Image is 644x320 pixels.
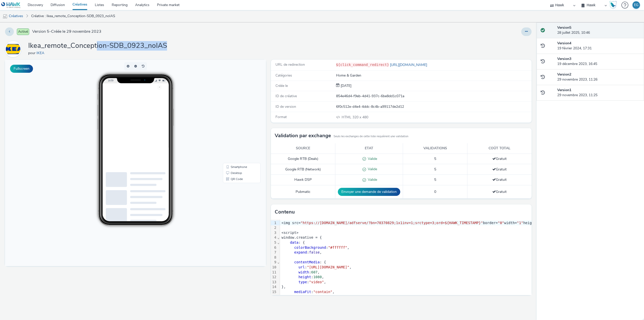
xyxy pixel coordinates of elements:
[28,51,36,55] span: pour
[517,221,523,225] span: "1"
[271,260,277,265] div: 9
[557,25,640,35] div: 28 juillet 2025, 10:46
[313,275,322,279] span: 1080
[557,88,571,92] strong: Version 1
[226,106,242,109] span: Smartphone
[557,72,571,77] strong: Version 2
[366,156,377,161] span: Valide
[280,290,549,295] div: : ,
[467,143,532,154] th: Coût total
[1,2,21,8] img: undefined Logo
[271,250,277,255] div: 7
[275,83,288,88] span: Créée le
[335,143,403,154] th: Etat
[219,116,255,122] li: QR Code
[71,2,78,9] img: close.png
[275,104,296,109] span: ID de version
[294,290,311,294] span: mediaFit
[271,280,277,285] div: 13
[290,240,299,244] span: data
[298,265,305,269] span: url
[307,265,349,269] span: "[URL][DOMAIN_NAME]"
[557,41,571,46] strong: Version 4
[301,221,483,225] span: "https://[DOMAIN_NAME]/adfserve/?bn=70370829;1x1inv=1;srctype=3;ord=${HAWK_TIMESTAMP}"
[32,29,101,34] span: Version 5 - Créée le 29 novembre 2023
[103,19,108,22] span: 14:59
[311,270,317,274] span: 607
[634,1,638,9] div: EG
[609,1,617,9] img: Hawk Academy
[277,235,280,239] span: Fold line
[498,221,504,225] span: "0"
[366,177,377,182] span: Valide
[557,56,640,67] div: 19 décembre 2023, 16:45
[275,132,331,139] h3: Validation par exchange
[334,134,408,138] small: Seuls les exchanges de cette liste requièrent une validation
[338,188,400,196] button: Envoyer une demande de validation
[271,164,335,175] td: Google RTB (Network)
[280,250,549,255] div: : ,
[298,270,309,274] span: width
[492,189,507,194] span: Gratuit
[320,295,328,299] span: true
[275,73,292,78] span: Catégories
[557,56,571,61] strong: Version 3
[271,275,277,280] div: 12
[271,185,335,199] td: Pubmatic
[280,260,549,265] div: : {
[280,270,549,275] div: : ,
[277,260,280,264] span: Fold line
[557,41,640,51] div: 19 février 2024, 17:31
[29,10,118,22] a: Créative : Ikea_remote_Conception-SDB_0923_noIAS
[298,280,307,284] span: type
[434,156,436,161] span: 5
[280,294,549,299] div: : ,
[5,47,23,51] a: IKEA
[271,235,277,240] div: 4
[434,177,436,182] span: 5
[36,51,46,55] a: IKEA
[492,167,507,172] span: Gratuit
[280,280,549,285] div: : ,
[271,221,277,226] div: 1
[17,28,29,35] span: Activé
[557,72,640,82] div: 29 novembre 2023, 11:26
[10,65,33,73] button: Fullscreen
[434,167,436,172] span: 5
[280,240,549,245] div: : {
[492,177,507,182] span: Gratuit
[336,94,531,99] div: 854e46d4-f9eb-4d41-937c-6be8dd1c071a
[341,115,368,120] span: 320 x 480
[294,295,318,299] span: videoEvents
[336,73,531,78] div: Home & Garden
[277,240,280,244] span: Fold line
[557,88,640,98] div: 29 novembre 2023, 11:25
[271,285,277,290] div: 14
[342,115,352,120] span: HTML
[280,235,549,240] div: window.creative = {
[275,62,305,67] span: URL de redirection
[389,62,429,67] a: [URL][DOMAIN_NAME]
[557,25,571,30] strong: Version 5
[3,14,8,19] img: mobile
[275,115,287,119] span: Format
[336,104,531,109] div: 6f0c512e-d4e4-4ddc-8c4b-a99117de2d12
[366,167,377,171] span: Valide
[271,294,277,299] div: 16
[330,295,388,299] span: /* Default true, for VTR */
[313,290,332,294] span: "contain"
[271,240,277,245] div: 5
[280,285,549,290] div: },
[609,1,619,9] a: Hawk Academy
[309,280,324,284] span: "video"
[271,175,335,185] td: Hawk DSP
[271,245,277,250] div: 6
[271,225,277,230] div: 2
[28,41,167,51] h1: Ikea_remote_Conception-SDB_0923_noIAS
[340,83,351,88] span: [DATE]
[280,230,549,235] div: <script>
[226,118,238,121] span: QR Code
[219,104,255,110] li: Smartphone
[275,94,297,98] span: ID de créative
